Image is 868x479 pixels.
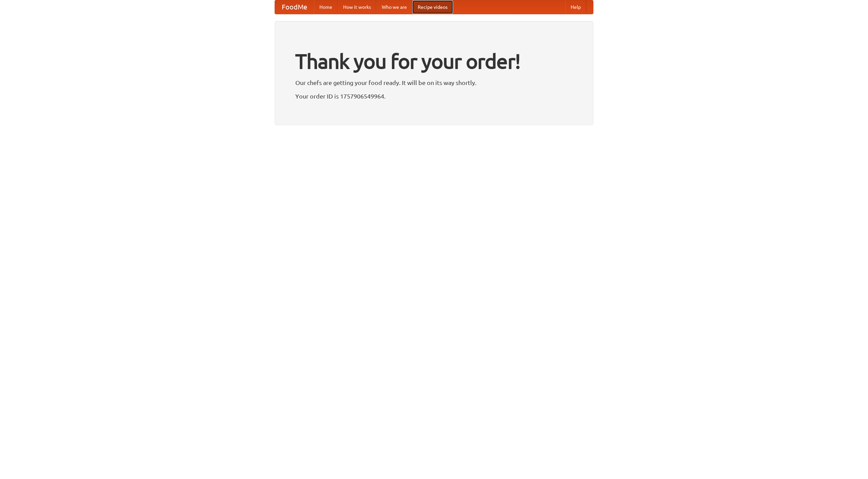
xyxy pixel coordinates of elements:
a: Help [565,0,586,14]
a: FoodMe [275,0,314,14]
a: Who we are [376,0,412,14]
p: Your order ID is 1757906549964. [295,91,573,101]
a: Home [314,0,338,14]
p: Our chefs are getting your food ready. It will be on its way shortly. [295,78,573,88]
a: How it works [338,0,376,14]
h1: Thank you for your order! [295,45,573,78]
a: Recipe videos [412,0,453,14]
